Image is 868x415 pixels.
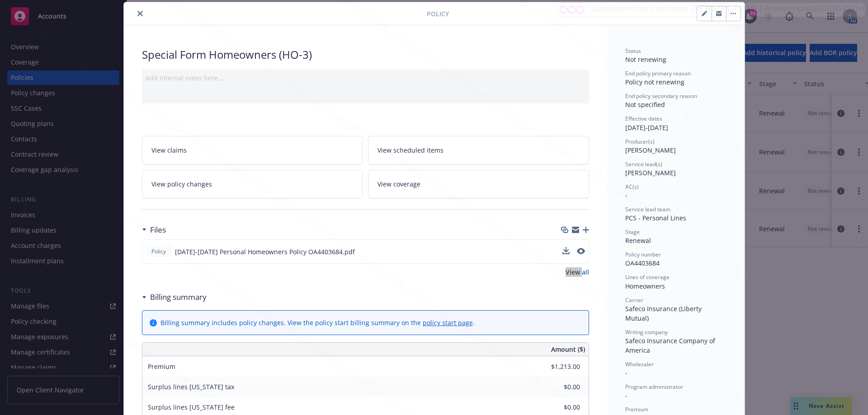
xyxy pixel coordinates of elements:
[377,145,443,155] span: View scheduled items
[160,318,475,327] div: Billing summary includes policy changes. View the policy start billing summary on the .
[368,170,589,198] a: View coverage
[566,267,589,277] a: View all
[625,70,691,77] span: End policy primary reason
[150,291,207,303] h3: Billing summary
[135,8,146,19] button: close
[625,205,670,213] span: Service lead team
[625,115,726,132] div: [DATE] - [DATE]
[148,362,175,371] span: Premium
[551,345,585,354] span: Amount ($)
[625,138,655,145] span: Producer(s)
[150,224,166,236] h3: Files
[625,406,648,413] span: Premium
[146,73,585,83] div: Add internal notes here...
[625,191,627,200] span: -
[175,247,355,256] span: [DATE]-[DATE] Personal Homeowners Policy OA4403684.pdf
[625,383,683,391] span: Program administrator
[142,136,363,164] a: View claims
[148,382,234,391] span: Surplus lines [US_STATE] tax
[527,401,585,414] input: 0.00
[625,328,668,336] span: Writing company
[625,259,660,267] span: OA4403684
[625,183,639,191] span: AC(s)
[625,115,662,122] span: Effective dates
[151,179,212,189] span: View policy changes
[625,251,661,258] span: Policy number
[625,55,666,64] span: Not renewing
[142,47,589,62] div: Special Form Homeowners (HO-3)
[427,9,449,19] span: Policy
[625,360,654,368] span: Wholesaler
[577,247,585,256] button: preview file
[368,136,589,164] a: View scheduled items
[151,145,187,155] span: View claims
[625,391,627,400] span: -
[625,296,643,304] span: Carrier
[142,291,207,303] div: Billing summary
[377,179,420,189] span: View coverage
[577,248,585,254] button: preview file
[625,273,670,281] span: Lines of coverage
[625,336,717,354] span: Safeco Insurance Company of America
[148,403,235,411] span: Surplus lines [US_STATE] fee
[625,92,697,100] span: End policy secondary reason
[625,168,676,177] span: [PERSON_NAME]
[625,78,684,86] span: Policy not renewing
[625,236,651,245] span: Renewal
[625,304,703,322] span: Safeco Insurance (Liberty Mutual)
[142,224,166,236] div: Files
[625,160,662,168] span: Service lead(s)
[423,318,473,327] a: policy start page
[625,228,640,236] span: Stage
[142,170,363,198] a: View policy changes
[562,247,570,254] button: download file
[527,360,585,373] input: 0.00
[625,281,726,291] div: Homeowners
[625,100,665,109] span: Not specified
[625,214,686,222] span: PCS - Personal Lines
[150,247,168,256] span: Policy
[625,47,641,55] span: Status
[625,146,676,154] span: [PERSON_NAME]
[562,247,570,256] button: download file
[625,368,627,377] span: -
[527,380,585,394] input: 0.00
